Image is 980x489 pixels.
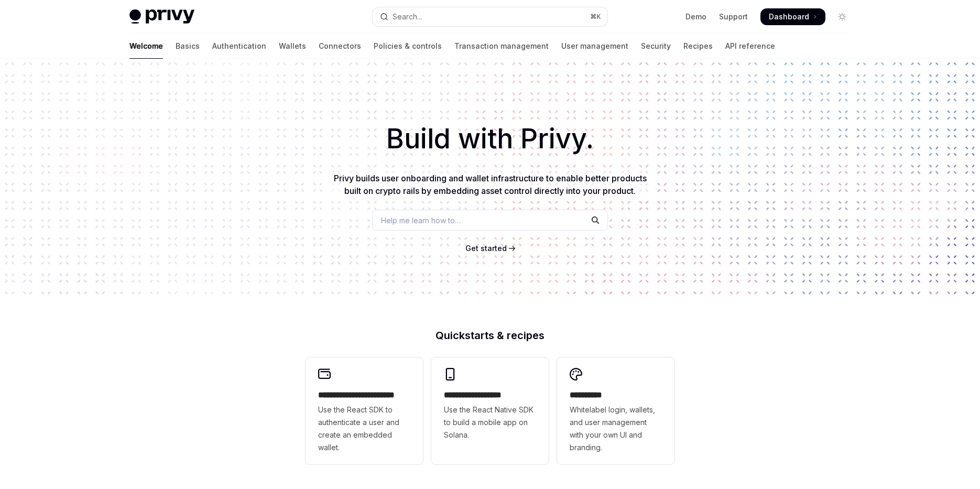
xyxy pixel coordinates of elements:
a: Basics [176,34,200,59]
a: Connectors [319,34,361,59]
a: Support [719,12,748,22]
span: Whitelabel login, wallets, and user management with your own UI and branding. [570,404,662,454]
a: Security [641,34,671,59]
a: Policies & controls [374,34,442,59]
a: Dashboard [760,8,825,25]
span: Get started [465,244,507,253]
a: Transaction management [454,34,549,59]
a: API reference [725,34,775,59]
a: Wallets [279,34,306,59]
img: light logo [129,9,194,24]
a: **** *****Whitelabel login, wallets, and user management with your own UI and branding. [557,357,674,464]
h2: Quickstarts & recipes [306,330,674,341]
div: Search... [393,10,422,23]
span: Privy builds user onboarding and wallet infrastructure to enable better products built on crypto ... [334,173,647,196]
button: Toggle dark mode [834,8,851,25]
a: Welcome [129,34,163,59]
span: Dashboard [769,12,809,22]
a: Authentication [212,34,266,59]
span: Help me learn how to… [381,215,461,226]
a: User management [561,34,628,59]
span: Use the React SDK to authenticate a user and create an embedded wallet. [318,404,410,454]
button: Open search [373,7,607,26]
span: ⌘ K [590,13,601,21]
a: Demo [685,12,706,22]
h1: Build with Privy. [17,118,963,159]
a: Get started [465,243,507,254]
a: **** **** **** ***Use the React Native SDK to build a mobile app on Solana. [431,357,549,464]
span: Use the React Native SDK to build a mobile app on Solana. [444,404,536,441]
a: Recipes [683,34,713,59]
